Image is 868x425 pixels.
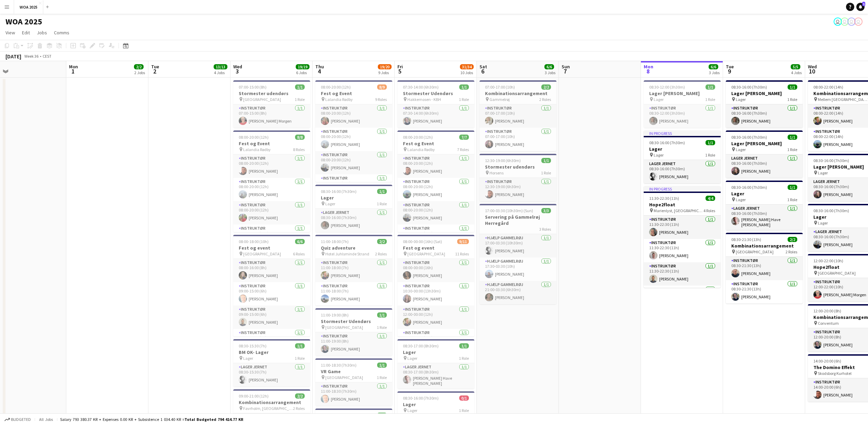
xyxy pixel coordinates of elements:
a: Jobs [34,28,50,37]
span: Total Budgeted 794 414.77 KR [184,417,243,422]
a: View [3,28,18,37]
a: Edit [19,28,33,37]
span: 1 [862,2,865,6]
div: CEST [43,54,52,59]
app-user-avatar: Bettina Madsen [841,18,849,26]
span: All jobs [38,417,54,422]
app-user-avatar: René Sandager [854,18,863,26]
span: Budgeted [11,417,31,422]
span: Jobs [37,30,47,36]
a: Comms [51,28,72,37]
button: Budgeted [3,416,32,423]
app-user-avatar: Bettina Madsen [834,18,842,26]
span: View [5,30,15,36]
span: Comms [54,30,69,36]
a: 1 [856,3,865,11]
span: Edit [22,30,30,36]
div: [DATE] [5,53,21,60]
h1: WOA 2025 [5,16,42,27]
div: Salary 793 380.37 KR + Expenses 0.00 KR + Subsistence 1 034.40 KR = [60,417,243,422]
span: Week 36 [23,54,40,59]
app-user-avatar: Drift Drift [847,18,856,26]
button: WOA 2025 [14,0,43,14]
